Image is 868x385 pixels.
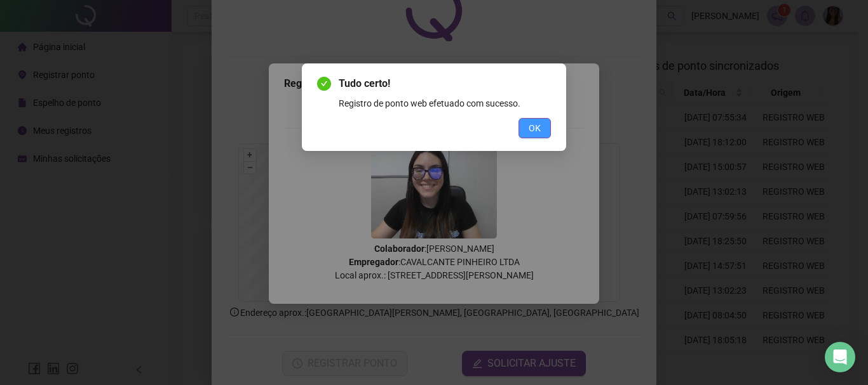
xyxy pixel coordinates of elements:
[317,77,331,91] span: check-circle
[825,342,855,372] div: Open Intercom Messenger
[529,121,541,135] span: OK
[519,118,551,138] button: OK
[339,76,551,91] span: Tudo certo!
[339,96,551,110] div: Registro de ponto web efetuado com sucesso.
